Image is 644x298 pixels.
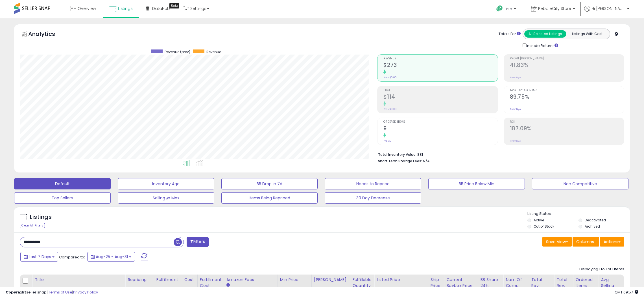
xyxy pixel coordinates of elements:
a: Hi [PERSON_NAME] [584,6,629,18]
label: Active [534,218,544,223]
button: Inventory Age [118,178,214,189]
span: Revenue [206,49,221,54]
span: N/A [423,158,430,164]
small: Prev: N/A [510,139,521,142]
span: PebbleCity Store [538,6,571,11]
div: Fulfillable Quantity [352,277,372,289]
label: Deactivated [585,218,606,223]
div: Fulfillment [156,277,179,283]
div: Clear All Filters [20,223,45,228]
span: Profit [383,89,497,92]
div: Avg Selling Price [601,277,621,295]
div: Total Rev. [531,277,552,289]
a: Terms of Use [48,290,72,295]
div: Repricing [128,277,152,283]
div: Title [35,277,123,283]
button: Save View [542,237,572,247]
div: Include Returns [518,42,565,49]
h2: $114 [383,94,497,101]
span: Avg. Buybox Share [510,89,624,92]
h2: 187.09% [510,125,624,133]
a: Help [492,1,522,18]
h2: 89.75% [510,94,624,101]
div: Displaying 1 to 1 of 1 items [579,267,624,272]
button: Aug-25 - Aug-31 [87,252,135,262]
div: Ordered Items [575,277,596,289]
div: [PERSON_NAME] [314,277,348,283]
small: Prev: 0 [383,139,391,142]
span: Last 7 Days [29,254,51,260]
div: seller snap | | [6,290,98,295]
strong: Copyright [6,290,26,295]
b: Total Inventory Value: [378,152,416,157]
button: Actions [600,237,624,247]
div: Listed Price [377,277,425,283]
div: Totals For [499,31,521,37]
button: Non Competitive [532,178,628,189]
button: Top Sellers [14,192,111,204]
button: Filters [187,237,209,247]
p: Listing States: [527,211,630,217]
span: Columns [576,239,594,245]
span: ROI [510,120,624,124]
small: Prev: $0.00 [383,107,397,111]
div: Total Rev. Diff. [556,277,571,295]
span: Revenue (prev) [165,49,190,54]
span: Help [505,7,512,11]
span: Aug-25 - Aug-31 [96,254,128,260]
div: Amazon Fees [226,277,275,283]
div: Cost [184,277,195,283]
button: 30 Day Decrease [325,192,421,204]
button: Selling @ Max [118,192,214,204]
span: Overview [78,6,96,11]
div: Min Price [280,277,309,283]
button: Items Being Repriced [221,192,318,204]
button: BB Drop in 7d [221,178,318,189]
span: Listings [118,6,133,11]
span: Ordered Items [383,120,497,124]
small: Amazon Fees. [226,283,230,288]
h2: 41.83% [510,62,624,70]
h2: 9 [383,125,497,133]
span: 2025-09-8 09:57 GMT [615,290,638,295]
h5: Analytics [28,30,66,39]
a: Privacy Policy [73,290,98,295]
label: Archived [585,224,600,229]
span: Compared to: [59,254,85,260]
b: Short Term Storage Fees: [378,159,422,163]
button: BB Price Below Min [428,178,525,189]
button: Listings With Cost [566,30,608,38]
div: Tooltip anchor [169,3,179,8]
span: Profit [PERSON_NAME] [510,57,624,60]
small: Prev: N/A [510,107,521,111]
div: Current Buybox Price [446,277,475,289]
small: Prev: N/A [510,76,521,79]
h5: Listings [30,213,52,221]
button: Last 7 Days [20,252,58,262]
h2: $273 [383,62,497,70]
span: Hi [PERSON_NAME] [591,6,625,11]
small: Prev: $0.00 [383,76,397,79]
div: Fulfillment Cost [200,277,222,289]
span: Revenue [383,57,497,60]
span: DataHub [152,6,170,11]
button: Default [14,178,111,189]
i: Get Help [496,5,503,12]
div: Ship Price [430,277,442,289]
button: All Selected Listings [524,30,566,38]
div: BB Share 24h. [480,277,501,289]
li: $81 [378,151,620,157]
button: Needs to Reprice [325,178,421,189]
div: Num of Comp. [506,277,526,289]
button: Columns [573,237,599,247]
label: Out of Stock [534,224,554,229]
